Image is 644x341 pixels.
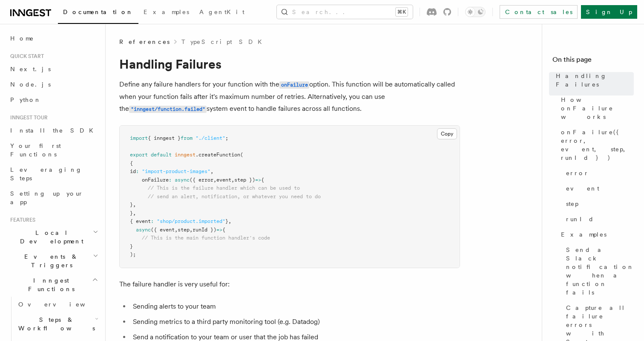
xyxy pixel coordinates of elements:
span: step }) [234,177,255,183]
span: => [216,227,222,233]
button: Local Development [7,225,100,249]
a: error [563,165,634,181]
span: default [151,152,172,158]
a: "inngest/function.failed" [129,104,207,113]
span: error [566,169,589,177]
li: Sending alerts to your team [130,301,460,312]
span: Leveraging Steps [10,166,82,182]
a: event [563,181,634,196]
span: runId }) [193,227,216,233]
span: } [130,243,133,249]
span: onFailure({ error, event, step, runId }) [561,128,634,162]
a: onFailure({ error, event, step, runId }) [558,124,634,165]
span: Steps & Workflows [15,315,95,332]
span: => [255,177,261,183]
a: Install the SDK [7,123,100,138]
span: , [133,210,136,216]
a: Node.js [7,77,100,92]
span: // This is the failure handler which can be used to [148,185,300,191]
span: from [181,135,193,141]
span: "import-product-images" [142,168,210,174]
a: Home [7,31,100,46]
p: Define any failure handlers for your function with the option. This function will be automaticall... [119,78,460,115]
a: step [563,196,634,211]
span: inngest [175,152,195,158]
span: step [566,199,578,208]
span: Local Development [7,228,93,246]
h1: Handling Failures [119,56,460,72]
a: TypeScript SDK [181,38,267,46]
span: "shop/product.imported" [157,218,225,224]
li: Sending metrics to a third party monitoring tool (e.g. Datadog) [130,316,460,328]
span: Python [10,96,41,103]
span: Next.js [10,66,51,72]
a: Sign Up [581,5,637,19]
span: : [136,168,139,174]
span: Handling Failures [556,72,634,89]
button: Toggle dark mode [465,7,486,17]
span: async [175,177,190,183]
span: , [175,227,178,233]
span: Features [7,217,35,223]
span: , [133,202,136,208]
a: Leveraging Steps [7,162,100,186]
span: , [228,218,231,224]
a: onFailure [279,80,309,88]
span: , [190,227,193,233]
span: Node.js [10,81,51,88]
a: Examples [558,227,634,242]
span: // send an alert, notification, or whatever you need to do [148,194,321,199]
span: // This is the main function handler's code [142,235,270,241]
span: { inngest } [148,135,181,141]
span: ); [130,251,136,257]
kbd: ⌘K [396,8,408,16]
a: runId [563,211,634,227]
a: Send a Slack notification when a function fails [563,242,634,300]
span: event [216,177,231,183]
p: The failure handler is very useful for: [119,278,460,290]
a: Examples [138,3,194,23]
code: "inngest/function.failed" [129,106,207,113]
span: import [130,135,148,141]
span: Events & Triggers [7,252,93,269]
span: step [178,227,190,233]
span: References [119,38,170,46]
code: onFailure [279,81,309,89]
a: Your first Functions [7,138,100,162]
a: Documentation [58,3,138,24]
span: id [130,168,136,174]
span: } [130,210,133,216]
span: } [130,202,133,208]
span: async [136,227,151,233]
span: Inngest Functions [7,276,92,293]
span: { event [130,218,151,224]
span: Send a Slack notification when a function fails [566,246,634,297]
span: Home [10,34,34,43]
span: Your first Functions [10,142,61,158]
span: , [210,168,213,174]
a: Next.js [7,61,100,77]
span: event [566,184,599,193]
a: AgentKit [194,3,250,23]
span: Examples [561,230,607,239]
span: ; [225,135,228,141]
button: Inngest Functions [7,273,100,297]
span: ({ error [190,177,213,183]
span: { [222,227,225,233]
span: How onFailure works [561,95,634,121]
span: onFailure [142,177,169,183]
span: export [130,152,148,158]
span: ({ event [151,227,175,233]
button: Copy [437,128,457,139]
a: Handling Failures [552,68,634,92]
span: } [225,218,228,224]
a: Overview [15,297,100,312]
span: "./client" [195,135,225,141]
button: Events & Triggers [7,249,100,273]
span: ( [240,152,243,158]
span: runId [566,215,594,223]
span: : [169,177,172,183]
span: Install the SDK [10,127,98,134]
span: , [231,177,234,183]
span: Setting up your app [10,190,83,205]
